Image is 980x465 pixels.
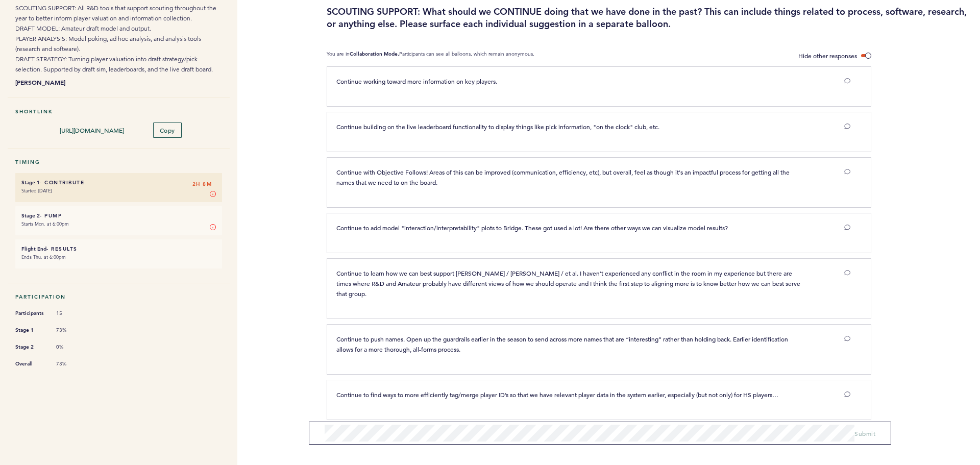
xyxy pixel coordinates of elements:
h6: - Results [21,246,216,252]
b: Collaboration Mode. [350,51,399,57]
h6: - Pump [21,212,216,219]
h6: - Contribute [21,179,216,186]
span: Submit [854,429,875,437]
span: Continue working toward more information on key players. [336,77,497,85]
small: Stage 1 [21,179,40,186]
small: Flight End [21,246,46,252]
span: Continue with Objective Follows! Areas of this can be improved (communication, efficiency, etc), ... [336,168,791,186]
span: Overall [15,359,46,369]
h5: Timing [15,159,222,165]
span: Continue to push names. Open up the guardrails earlier in the season to send across more names th... [336,335,790,353]
span: 73% [56,327,87,334]
span: Continue to add model "interaction/interpretability" plots to Bridge. These got used a lot! Are t... [336,224,728,232]
span: Continue to find ways to more efficiently tag/merge player ID’s so that we have relevant player d... [336,390,778,399]
span: Continue building on the live leaderboard functionality to display things like pick information, ... [336,123,659,131]
time: Starts Mon. at 6:00pm [21,221,69,227]
span: Continue to learn how we can best support [PERSON_NAME] / [PERSON_NAME] / et al. I haven't experi... [336,269,802,298]
span: Copy [160,126,175,134]
span: 2H 8M [192,179,212,189]
time: Started [DATE] [21,187,52,194]
button: Submit [854,428,875,438]
span: Hide other responses [798,52,857,60]
button: Copy [153,123,182,138]
b: [PERSON_NAME] [15,77,222,87]
span: 73% [56,360,87,368]
span: 0% [56,344,87,351]
span: Stage 2 [15,342,46,352]
span: Participants [15,308,46,319]
small: Stage 2 [21,212,40,219]
time: Ends Thu. at 6:00pm [21,254,66,260]
h5: Participation [15,293,222,300]
h3: SCOUTING SUPPORT: What should we CONTINUE doing that we have done in the past? This can include t... [327,6,972,30]
p: You are in Participants can see all balloons, which remain anonymous. [327,51,534,61]
span: 15 [56,310,87,317]
h5: Shortlink [15,108,222,115]
span: Stage 1 [15,325,46,335]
